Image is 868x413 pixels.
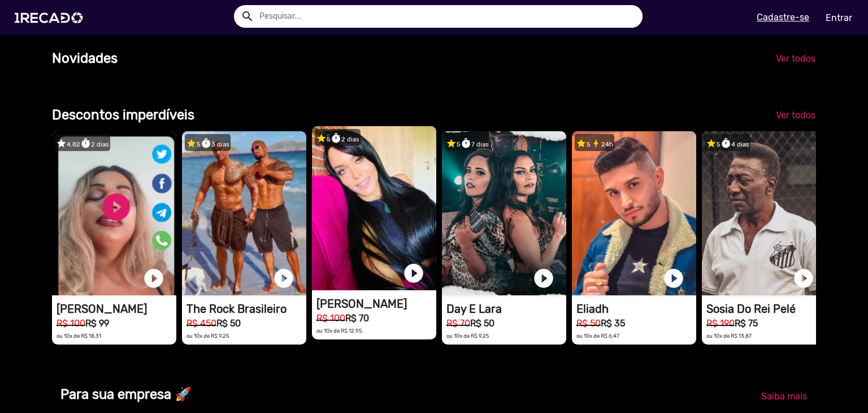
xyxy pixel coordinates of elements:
span: Ver todos [776,110,815,121]
small: ou 10x de R$ 13,87 [706,333,752,339]
small: ou 10x de R$ 9,25 [446,333,489,339]
video: 1RECADO vídeos dedicados para fãs e empresas [312,126,436,290]
a: play_circle_filled [662,267,685,290]
small: ou 10x de R$ 9,25 [186,333,229,339]
span: Saiba mais [761,391,807,402]
small: ou 10x de R$ 6,47 [576,333,619,339]
input: Pesquisar... [251,5,643,28]
b: R$ 50 [216,318,241,329]
a: play_circle_filled [532,267,555,290]
a: play_circle_filled [272,267,295,290]
h1: Eliadh [576,302,696,316]
b: R$ 70 [345,313,369,324]
small: R$ 100 [316,313,345,324]
video: 1RECADO vídeos dedicados para fãs e empresas [182,131,306,295]
small: ou 10x de R$ 18,31 [57,333,101,339]
h1: Day E Lara [446,302,566,316]
b: R$ 99 [85,318,109,329]
h1: [PERSON_NAME] [57,302,176,316]
small: R$ 190 [706,318,735,329]
small: R$ 450 [186,318,216,329]
a: play_circle_filled [792,267,815,290]
span: Ver todos [776,53,815,64]
h1: The Rock Brasileiro [186,302,306,316]
u: Cadastre-se [757,12,809,23]
b: Descontos imperdíveis [52,107,194,123]
h1: [PERSON_NAME] [316,297,436,311]
small: R$ 70 [446,318,470,329]
small: R$ 100 [57,318,85,329]
b: R$ 50 [470,318,494,329]
video: 1RECADO vídeos dedicados para fãs e empresas [702,131,826,295]
video: 1RECADO vídeos dedicados para fãs e empresas [52,131,176,295]
a: Entrar [818,8,860,28]
h1: Sosia Do Rei Pelé [706,302,826,316]
button: Example home icon [237,6,257,25]
a: play_circle_filled [402,262,425,285]
small: R$ 50 [576,318,601,329]
video: 1RECADO vídeos dedicados para fãs e empresas [572,131,696,295]
small: ou 10x de R$ 12,95 [316,328,362,334]
video: 1RECADO vídeos dedicados para fãs e empresas [442,131,566,295]
a: play_circle_filled [142,267,165,290]
b: R$ 35 [601,318,625,329]
b: R$ 75 [735,318,758,329]
mat-icon: Example home icon [241,10,254,23]
b: Para sua empresa 🚀 [60,386,192,402]
b: Novidades [52,50,118,66]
